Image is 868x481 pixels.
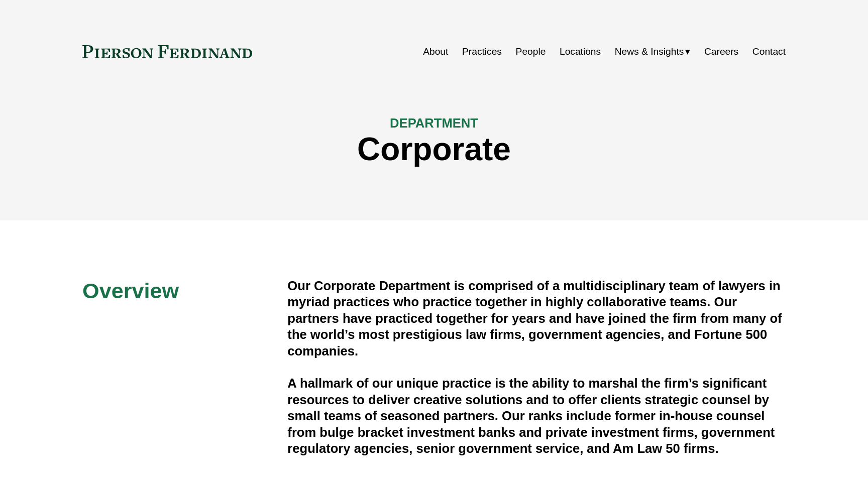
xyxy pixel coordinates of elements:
h4: A hallmark of our unique practice is the ability to marshal the firm’s significant resources to d... [287,375,786,456]
h1: Corporate [82,131,786,168]
a: Contact [752,42,786,61]
a: Careers [704,42,738,61]
h4: Our Corporate Department is comprised of a multidisciplinary team of lawyers in myriad practices ... [287,278,786,359]
a: People [516,42,546,61]
a: Locations [560,42,601,61]
a: Practices [462,42,502,61]
span: Overview [82,279,179,303]
a: About [423,42,448,61]
span: News & Insights [615,43,684,61]
a: folder dropdown [615,42,691,61]
span: DEPARTMENT [390,116,478,130]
